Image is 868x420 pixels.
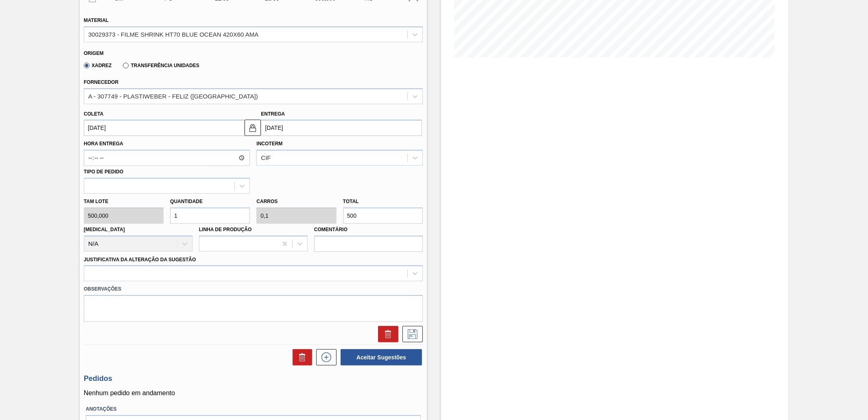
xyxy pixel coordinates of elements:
[84,50,104,56] label: Origem
[84,389,423,397] p: Nenhum pedido em andamento
[337,348,423,366] div: Aceitar Sugestões
[245,120,261,136] button: locked
[261,120,422,136] input: dd/mm/yyyy
[256,199,278,204] label: Carros
[84,111,103,117] label: Coleta
[84,196,164,208] label: Tam lote
[88,93,258,100] div: A - 307749 - PLASTIWEBER - FELIZ ([GEOGRAPHIC_DATA])
[84,283,423,295] label: Observações
[84,120,245,136] input: dd/mm/yyyy
[84,63,112,68] label: Xadrez
[84,374,423,383] h3: Pedidos
[248,123,258,133] img: locked
[86,403,421,415] label: Anotações
[341,349,422,365] button: Aceitar Sugestões
[261,111,285,117] label: Entrega
[312,349,337,365] div: Nova sugestão
[343,199,359,204] label: Total
[84,257,196,262] label: Justificativa da Alteração da Sugestão
[256,141,282,147] label: Incoterm
[123,63,199,68] label: Transferência Unidades
[314,224,423,236] label: Comentário
[84,138,250,150] label: Hora Entrega
[261,155,271,162] div: CIF
[84,17,109,23] label: Material
[88,31,259,38] div: 30029373 - FILME SHRINK HT70 BLUE OCEAN 420X60 AMA
[84,79,118,85] label: Fornecedor
[170,199,203,204] label: Quantidade
[199,227,252,232] label: Linha de Produção
[289,349,312,365] div: Excluir Sugestões
[374,326,398,342] div: Excluir Sugestão
[84,227,125,232] label: [MEDICAL_DATA]
[84,169,123,175] label: Tipo de pedido
[398,326,423,342] div: Salvar Sugestão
